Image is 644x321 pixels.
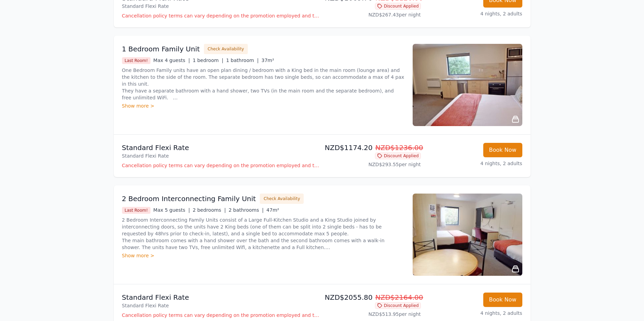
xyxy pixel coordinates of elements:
[375,302,421,309] span: Discount Applied
[226,58,259,63] span: 1 bathroom |
[260,194,304,204] button: Check Availability
[325,293,421,302] p: NZD$2055.80
[193,58,223,63] span: 1 bedroom |
[426,10,522,17] p: 4 nights, 2 adults
[375,293,423,301] span: NZD$2164.00
[229,207,264,213] span: 2 bathrooms |
[122,312,319,319] p: Cancellation policy terms can vary depending on the promotion employed and the time of stay of th...
[122,57,151,64] span: Last Room!
[325,311,421,318] p: NZD$513.95 per night
[122,162,319,169] p: Cancellation policy terms can vary depending on the promotion employed and the time of stay of th...
[325,161,421,168] p: NZD$293.55 per night
[266,207,279,213] span: 47m²
[122,143,319,152] p: Standard Flexi Rate
[426,310,522,317] p: 4 nights, 2 adults
[325,11,421,18] p: NZD$267.43 per night
[483,293,522,307] button: Book Now
[375,144,423,152] span: NZD$1236.00
[325,143,421,152] p: NZD$1174.20
[122,152,319,159] p: Standard Flexi Rate
[122,252,404,259] div: Show more >
[122,3,319,10] p: Standard Flexi Rate
[153,207,190,213] span: Max 5 guests |
[122,302,319,309] p: Standard Flexi Rate
[153,58,190,63] span: Max 4 guests |
[375,3,421,10] span: Discount Applied
[122,67,404,101] p: One Bedroom Family units have an open plan dining / bedroom with a King bed in the main room (lou...
[122,44,200,54] h3: 1 Bedroom Family Unit
[122,293,319,302] p: Standard Flexi Rate
[122,12,319,19] p: Cancellation policy terms can vary depending on the promotion employed and the time of stay of th...
[122,207,151,214] span: Last Room!
[483,143,522,157] button: Book Now
[122,217,404,251] p: 2 Bedroom Interconnecting Family Units consist of a Large Full-Kitchen Studio and a King Studio j...
[262,58,274,63] span: 37m²
[426,160,522,167] p: 4 nights, 2 adults
[122,102,404,109] div: Show more >
[375,152,421,159] span: Discount Applied
[204,44,248,54] button: Check Availability
[122,194,256,203] h3: 2 Bedroom Interconnecting Family Unit
[193,207,226,213] span: 2 bedrooms |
